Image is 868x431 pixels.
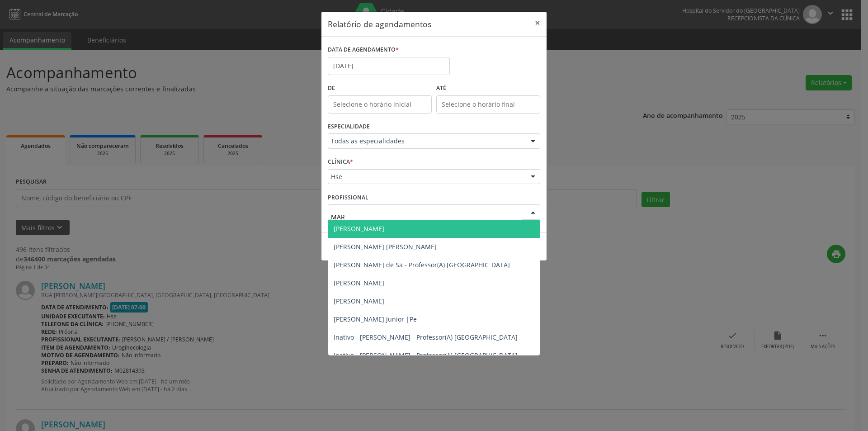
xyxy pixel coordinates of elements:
[331,137,522,146] span: Todas as especialidades
[436,95,540,114] input: Selecione o horário final
[328,18,431,30] h5: Relatório de agendamentos
[334,279,384,287] span: [PERSON_NAME]
[328,120,370,134] label: ESPECIALIDADE
[334,242,437,251] span: [PERSON_NAME] [PERSON_NAME]
[328,190,368,204] label: PROFISSIONAL
[334,297,384,305] span: [PERSON_NAME]
[331,208,522,226] input: Selecione um profissional
[334,333,518,341] span: Inativo - [PERSON_NAME] - Professor(A) [GEOGRAPHIC_DATA]
[328,43,399,57] label: DATA DE AGENDAMENTO
[334,351,518,360] span: Inativo - [PERSON_NAME] - Professor(A) [GEOGRAPHIC_DATA]
[334,224,384,233] span: [PERSON_NAME]
[528,12,547,34] button: Close
[328,57,450,75] input: Selecione uma data ou intervalo
[334,315,417,323] span: [PERSON_NAME] Junior |Pe
[328,81,432,95] label: De
[334,260,510,269] span: [PERSON_NAME] de Sa - Professor(A) [GEOGRAPHIC_DATA]
[436,81,540,95] label: ATÉ
[328,155,353,169] label: CLÍNICA
[331,172,522,181] span: Hse
[328,95,432,114] input: Selecione o horário inicial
